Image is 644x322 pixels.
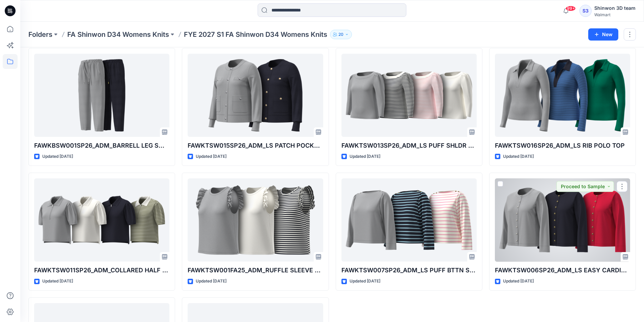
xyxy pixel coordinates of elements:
[67,30,169,39] a: FA Shinwon D34 Womens Knits
[42,278,73,285] p: Updated [DATE]
[566,6,576,11] span: 99+
[495,178,630,262] a: FAWKTSW006SP26_ADM_LS EASY CARDIGAN TOP
[341,141,477,150] p: FAWKTSW013SP26_ADM_LS PUFF SHLDR BOATNECK TOP
[503,153,534,160] p: Updated [DATE]
[579,5,592,17] div: S3
[495,54,630,137] a: FAWKTSW016SP26_ADM_LS RIB POLO TOP
[188,178,323,262] a: FAWKTSW001FA25_ADM_RUFFLE SLEEVE TANK
[495,141,630,150] p: FAWKTSW016SP26_ADM_LS RIB POLO TOP
[42,153,73,160] p: Updated [DATE]
[588,28,618,41] button: New
[503,278,534,285] p: Updated [DATE]
[594,12,636,17] div: Walmart
[350,153,380,160] p: Updated [DATE]
[495,266,630,275] p: FAWKTSW006SP26_ADM_LS EASY CARDIGAN TOP
[188,266,323,275] p: FAWKTSW001FA25_ADM_RUFFLE SLEEVE TANK
[330,30,352,39] button: 20
[184,30,327,39] p: FYE 2027 S1 FA Shinwon D34 Womens Knits
[34,266,169,275] p: FAWKTSW011SP26_ADM_COLLARED HALF ZIP TOP
[196,278,226,285] p: Updated [DATE]
[34,178,169,262] a: FAWKTSW011SP26_ADM_COLLARED HALF ZIP TOP
[341,54,477,137] a: FAWKTSW013SP26_ADM_LS PUFF SHLDR BOATNECK TOP
[188,141,323,150] p: FAWKTSW015SP26_ADM_LS PATCH POCKET BOMBER JACKET
[188,54,323,137] a: FAWKTSW015SP26_ADM_LS PATCH POCKET BOMBER JACKET
[341,178,477,262] a: FAWKTSW007SP26_ADM_LS PUFF BTTN SHLDR TOP
[196,153,226,160] p: Updated [DATE]
[34,141,169,150] p: FAWKBSW001SP26_ADM_BARRELL LEG SWEATPANT
[341,266,477,275] p: FAWKTSW007SP26_ADM_LS PUFF BTTN SHLDR TOP
[34,54,169,137] a: FAWKBSW001SP26_ADM_BARRELL LEG SWEATPANT
[594,4,636,12] div: Shinwon 3D team
[338,31,343,38] p: 20
[28,30,52,39] a: Folders
[350,278,380,285] p: Updated [DATE]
